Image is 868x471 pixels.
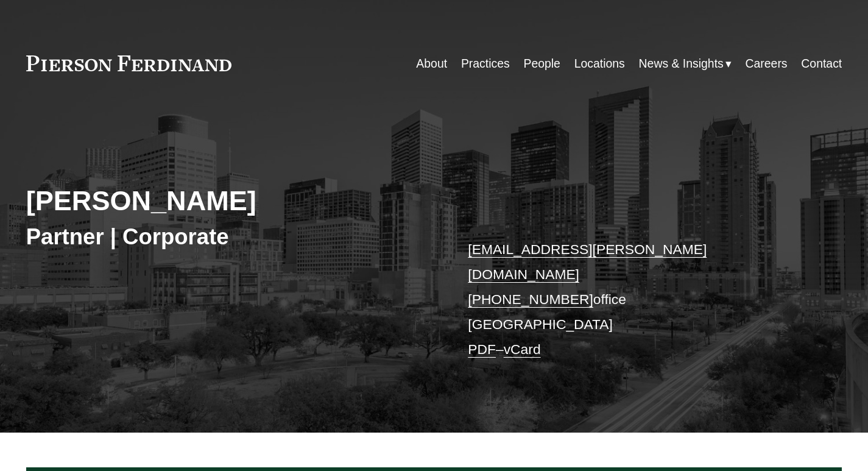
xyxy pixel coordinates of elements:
a: folder dropdown [639,52,732,76]
h3: Partner | Corporate [26,223,434,250]
a: [PHONE_NUMBER] [468,291,593,307]
span: News & Insights [639,53,724,74]
p: office [GEOGRAPHIC_DATA] – [468,237,808,363]
a: Practices [461,52,510,76]
a: About [416,52,447,76]
a: vCard [504,341,541,357]
a: People [523,52,560,76]
a: Locations [574,52,625,76]
a: [EMAIL_ADDRESS][PERSON_NAME][DOMAIN_NAME] [468,241,707,282]
a: Careers [746,52,788,76]
a: PDF [468,341,496,357]
h2: [PERSON_NAME] [26,185,434,218]
a: Contact [801,52,842,76]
